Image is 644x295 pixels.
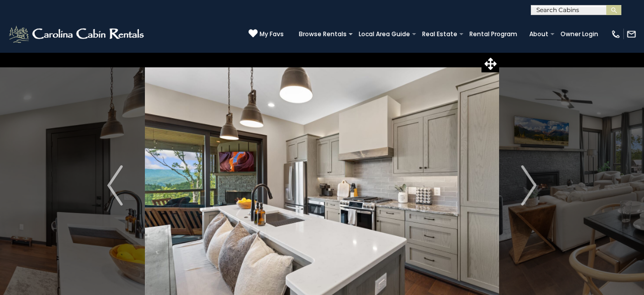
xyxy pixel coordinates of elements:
[611,29,621,39] img: phone-regular-white.png
[249,29,284,39] a: My Favs
[354,27,415,41] a: Local Area Guide
[8,24,147,44] img: White-1-2.png
[521,165,536,206] img: arrow
[555,27,603,41] a: Owner Login
[464,27,522,41] a: Rental Program
[417,27,462,41] a: Real Estate
[626,29,636,39] img: mail-regular-white.png
[107,165,122,206] img: arrow
[294,27,352,41] a: Browse Rentals
[260,30,284,39] span: My Favs
[524,27,553,41] a: About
